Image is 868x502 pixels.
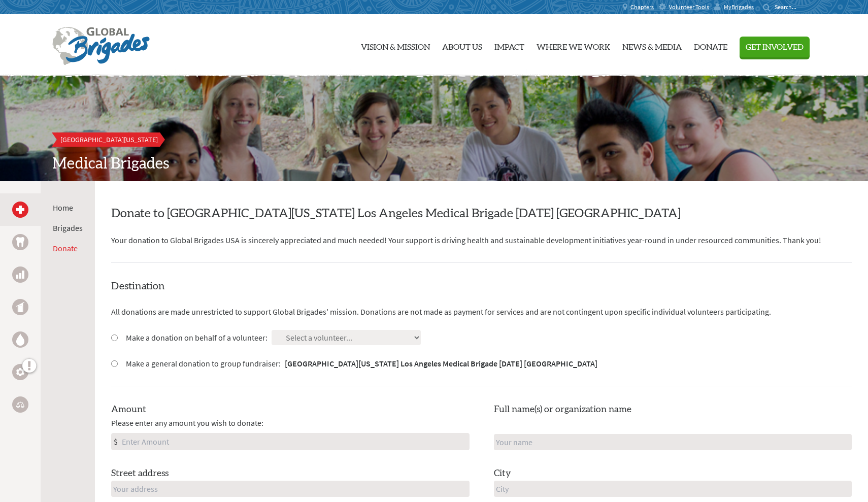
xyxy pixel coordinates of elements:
a: Vision & Mission [361,19,430,72]
li: Donate [53,242,83,254]
span: Chapters [630,3,654,11]
input: Your name [494,434,852,450]
div: $ [112,433,120,450]
a: Business [12,266,28,283]
img: Global Brigades Logo [52,27,150,65]
h2: Medical Brigades [52,155,816,173]
img: Legal Empowerment [16,401,24,408]
a: Legal Empowerment [12,396,28,413]
a: Brigades [53,223,83,233]
a: Water [12,331,28,348]
a: [GEOGRAPHIC_DATA][US_STATE] [52,132,166,147]
a: News & Media [622,19,682,72]
label: Make a general donation to group fundraiser: [126,357,597,370]
span: [GEOGRAPHIC_DATA][US_STATE] [60,135,158,144]
a: About Us [442,19,482,72]
a: Donate [53,243,78,253]
img: Water [16,333,24,345]
img: Medical [16,206,24,214]
input: Your address [111,481,470,497]
span: Get Involved [746,43,804,51]
p: All donations are made unrestricted to support Global Brigades' mission. Donations are not made a... [111,306,852,318]
img: Engineering [16,368,24,376]
p: Your donation to Global Brigades USA is sincerely appreciated and much needed! Your support is dr... [111,234,852,246]
a: Public Health [12,299,28,315]
a: Donate [694,19,727,72]
input: City [494,481,852,497]
input: Search... [775,3,804,11]
label: Make a donation on behalf of a volunteer: [126,331,268,344]
li: Brigades [53,222,83,234]
label: Street address [111,466,169,481]
span: Please enter any amount you wish to donate: [111,417,263,429]
a: Engineering [12,364,28,380]
h4: Destination [111,279,852,293]
strong: [GEOGRAPHIC_DATA][US_STATE] Los Angeles Medical Brigade [DATE] [GEOGRAPHIC_DATA] [285,358,597,369]
img: Public Health [16,302,24,312]
a: Dental [12,234,28,250]
img: Dental [16,237,24,247]
label: Full name(s) or organization name [494,403,631,417]
h2: Donate to [GEOGRAPHIC_DATA][US_STATE] Los Angeles Medical Brigade [DATE] [GEOGRAPHIC_DATA] [111,206,852,222]
label: Amount [111,403,146,417]
label: City [494,466,511,481]
img: Business [16,271,24,279]
button: Get Involved [740,37,810,57]
a: Impact [494,19,524,72]
a: Medical [12,202,28,218]
a: Home [53,203,73,213]
span: MyBrigades [724,3,754,11]
a: Where We Work [537,19,610,72]
li: Home [53,202,83,214]
input: Enter Amount [120,433,469,450]
span: Volunteer Tools [669,3,709,11]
